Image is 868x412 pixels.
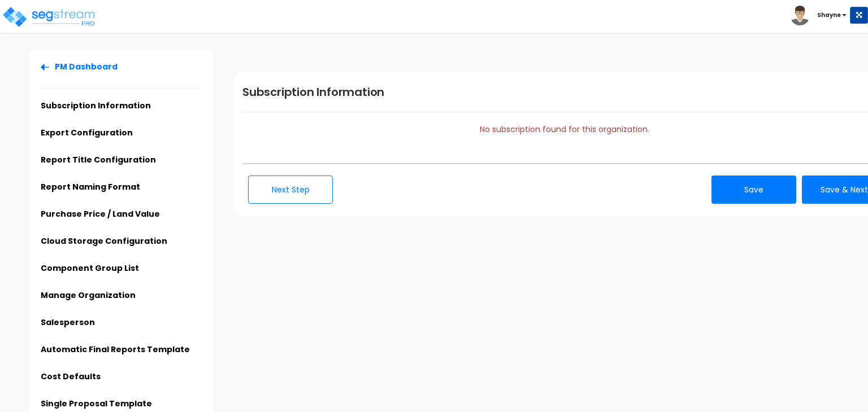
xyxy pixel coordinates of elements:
a: Automatic Final Reports Template [41,344,190,355]
span: No subscription found for this organization. [480,124,649,135]
a: Single Proposal Template [41,398,152,409]
a: PM Dashboard [41,61,118,72]
b: Shayne [817,11,841,19]
a: Export Configuration [41,127,133,138]
a: Report Title Configuration [41,154,156,165]
a: Salesperson [41,317,95,328]
a: Subscription Information [41,100,151,111]
a: Cost Defaults [41,371,101,382]
button: Save [711,176,796,204]
a: Report Naming Format [41,181,140,192]
a: Component Group List [41,262,139,274]
a: Purchase Price / Land Value [41,208,160,220]
img: avatar.png [790,6,810,25]
button: Next Step [248,176,333,204]
a: Cloud Storage Configuration [41,235,167,247]
img: logo_pro_r.png [2,6,98,28]
a: Manage Organization [41,290,136,301]
img: Back [41,64,49,71]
